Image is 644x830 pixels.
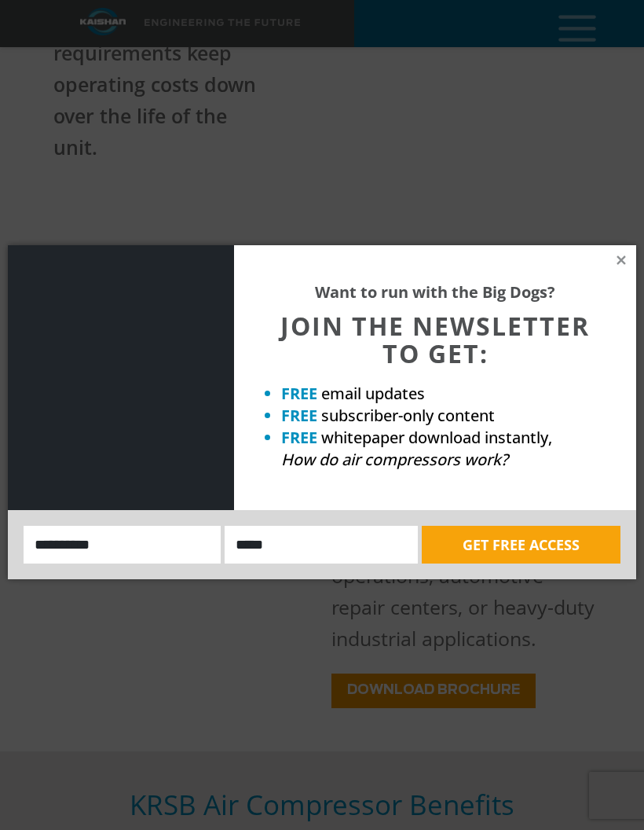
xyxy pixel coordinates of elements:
[315,281,555,303] strong: Want to run with the Big Dogs?
[281,383,317,404] strong: FREE
[225,526,418,564] input: Email
[321,383,425,404] span: email updates
[281,449,508,470] em: How do air compressors work?
[24,526,221,564] input: Name:
[281,405,317,426] strong: FREE
[280,309,590,370] span: JOIN THE NEWSLETTER TO GET:
[321,427,552,448] span: whitepaper download instantly,
[422,526,620,564] button: GET FREE ACCESS
[281,427,317,448] strong: FREE
[614,253,628,267] button: Close
[321,405,495,426] span: subscriber-only content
